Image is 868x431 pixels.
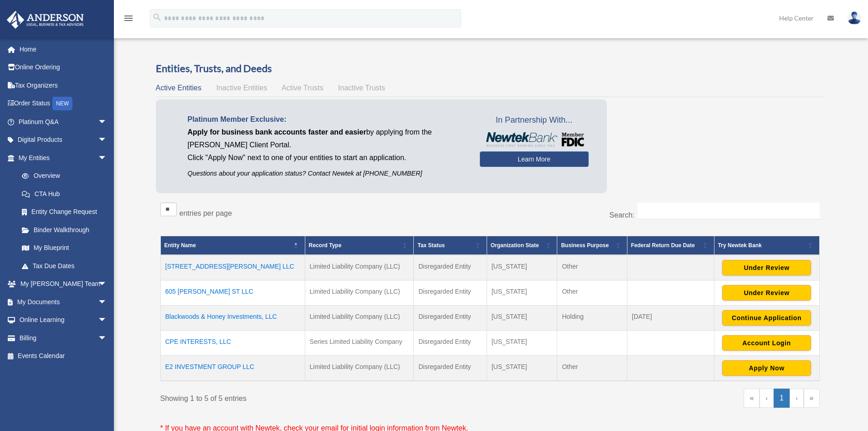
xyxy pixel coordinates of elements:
[338,84,385,92] span: Inactive Trusts
[6,113,121,131] a: Platinum Q&Aarrow_drop_down
[152,12,162,22] i: search
[13,185,116,203] a: CTA Hub
[718,240,806,251] div: Try Newtek Bank
[98,311,116,330] span: arrow_drop_down
[282,84,324,92] span: Active Trusts
[774,389,790,408] a: 1
[722,335,811,351] button: Account Login
[6,329,121,347] a: Billingarrow_drop_down
[6,94,121,113] a: Order StatusNEW
[484,132,584,147] img: NewtekBankLogoSM.png
[6,275,121,293] a: My [PERSON_NAME] Teamarrow_drop_down
[557,236,627,255] th: Business Purpose: Activate to sort
[188,126,466,151] p: by applying from the [PERSON_NAME] Client Portal.
[305,356,414,381] td: Limited Liability Company (LLC)
[557,255,627,280] td: Other
[491,242,539,249] span: Organization State
[6,76,121,94] a: Tax Organizers
[160,236,305,255] th: Entity Name: Activate to invert sorting
[557,356,627,381] td: Other
[305,255,414,280] td: Limited Liability Company (LLC)
[98,275,116,294] span: arrow_drop_down
[160,255,305,280] td: [STREET_ADDRESS][PERSON_NAME] LLC
[627,236,714,255] th: Federal Return Due Date: Activate to sort
[6,347,121,365] a: Events Calendar
[414,255,487,280] td: Disregarded Entity
[309,242,342,249] span: Record Type
[627,306,714,331] td: [DATE]
[487,331,557,356] td: [US_STATE]
[487,255,557,280] td: [US_STATE]
[722,310,811,326] button: Continue Application
[305,236,414,255] th: Record Type: Activate to sort
[160,356,305,381] td: E2 INVESTMENT GROUP LLC
[480,113,589,128] span: In Partnership With...
[98,293,116,312] span: arrow_drop_down
[414,356,487,381] td: Disregarded Entity
[188,128,366,136] span: Apply for business bank accounts faster and easier
[6,40,121,58] a: Home
[631,242,695,249] span: Federal Return Due Date
[760,389,774,408] a: Previous
[98,131,116,150] span: arrow_drop_down
[722,285,811,301] button: Under Review
[609,211,634,219] label: Search:
[714,236,819,255] th: Try Newtek Bank : Activate to sort
[98,149,116,167] span: arrow_drop_down
[52,97,72,110] div: NEW
[847,11,861,25] img: User Pic
[305,280,414,306] td: Limited Liability Company (LLC)
[417,242,445,249] span: Tax Status
[180,209,232,217] label: entries per page
[6,131,121,149] a: Digital Productsarrow_drop_down
[188,168,466,179] p: Questions about your application status? Contact Newtek at [PHONE_NUMBER]
[13,257,116,275] a: Tax Due Dates
[561,242,609,249] span: Business Purpose
[160,306,305,331] td: Blackwoods & Honey Investments, LLC
[480,151,589,167] a: Learn More
[13,239,116,257] a: My Blueprint
[123,13,134,24] i: menu
[216,84,267,92] span: Inactive Entities
[98,113,116,131] span: arrow_drop_down
[414,306,487,331] td: Disregarded Entity
[305,331,414,356] td: Series Limited Liability Company
[188,113,466,126] p: Platinum Member Exclusive:
[557,280,627,306] td: Other
[156,84,201,92] span: Active Entities
[6,293,121,311] a: My Documentsarrow_drop_down
[6,149,116,167] a: My Entitiesarrow_drop_down
[6,311,121,329] a: Online Learningarrow_drop_down
[414,331,487,356] td: Disregarded Entity
[487,306,557,331] td: [US_STATE]
[98,329,116,348] span: arrow_drop_down
[487,236,557,255] th: Organization State: Activate to sort
[160,331,305,356] td: CPE INTERESTS, LLC
[156,62,824,76] h3: Entities, Trusts, and Deeds
[305,306,414,331] td: Limited Liability Company (LLC)
[6,58,121,77] a: Online Ordering
[4,11,87,29] img: Anderson Advisors Platinum Portal
[13,167,112,185] a: Overview
[722,360,811,376] button: Apply Now
[414,280,487,306] td: Disregarded Entity
[487,280,557,306] td: [US_STATE]
[557,306,627,331] td: Holding
[164,242,196,249] span: Entity Name
[487,356,557,381] td: [US_STATE]
[160,389,483,405] div: Showing 1 to 5 of 5 entries
[13,221,116,239] a: Binder Walkthrough
[13,203,116,221] a: Entity Change Request
[160,280,305,306] td: 605 [PERSON_NAME] ST LLC
[188,151,466,164] p: Click "Apply Now" next to one of your entities to start an application.
[722,339,811,346] a: Account Login
[744,389,760,408] a: First
[722,260,811,275] button: Under Review
[414,236,487,255] th: Tax Status: Activate to sort
[123,16,134,24] a: menu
